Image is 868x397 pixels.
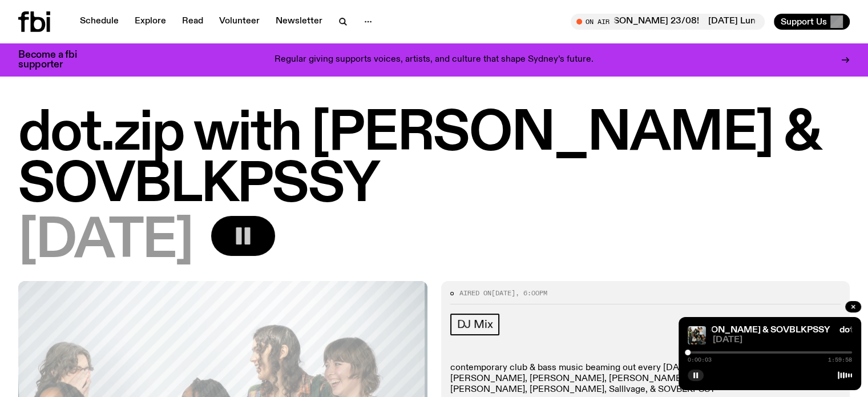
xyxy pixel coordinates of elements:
span: DJ Mix [457,318,493,331]
a: Explore [128,14,173,30]
h1: dot.zip with [PERSON_NAME] & SOVBLKPSSY [18,109,850,211]
span: , 6:00pm [515,288,547,298]
span: [DATE] [18,216,193,267]
p: Regular giving supports voices, artists, and culture that shape Sydney’s future. [274,55,594,65]
button: Support Us [774,14,850,30]
a: Volunteer [212,14,267,30]
a: DJ Mix [450,314,500,335]
a: dot.zip with [PERSON_NAME] & SOVBLKPSSY [635,326,830,335]
span: Support Us [781,17,827,27]
span: [DATE] [491,288,515,298]
span: 0:00:03 [688,357,712,363]
span: [DATE] [713,336,852,344]
h3: Become a fbi supporter [18,50,91,70]
a: Read [175,14,210,30]
button: On Air[DATE] Lunch with [PERSON_NAME] 23/08![DATE] Lunch with [PERSON_NAME] 23/08! [571,14,765,30]
a: Schedule [73,14,126,30]
p: contemporary club & bass music beaming out every [DATE] from Gadigal land >>> ft. 3urie, [PERSON_... [450,363,841,396]
span: Aired on [459,288,491,298]
span: 1:59:58 [828,357,852,363]
a: Newsletter [269,14,329,30]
